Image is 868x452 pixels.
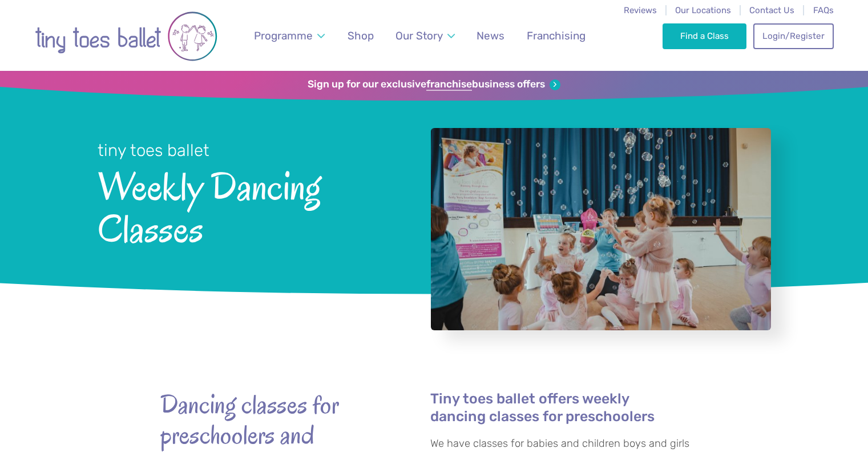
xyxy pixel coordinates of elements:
small: tiny toes ballet [98,141,209,160]
a: Find a Class [663,23,746,49]
a: FAQs [813,5,834,15]
strong: franchise [426,78,472,91]
span: Programme [254,29,313,42]
a: Our Story [390,22,460,49]
span: Our Story [395,29,443,42]
span: Weekly Dancing Classes [98,162,401,250]
span: Franchising [527,29,586,42]
a: Login/Register [753,23,833,49]
a: Our Locations [675,5,731,15]
span: Shop [348,29,374,42]
a: News [471,22,510,49]
a: dancing classes for preschoolers [430,410,655,425]
a: Shop [342,22,379,49]
img: tiny toes ballet [35,7,217,65]
span: News [477,29,504,42]
a: Franchising [521,22,591,49]
h4: Tiny toes ballet offers weekly [430,390,708,425]
a: Programme [248,22,330,49]
a: Sign up for our exclusivefranchisebusiness offers [308,78,560,91]
a: Contact Us [749,5,794,15]
a: Reviews [624,5,657,15]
